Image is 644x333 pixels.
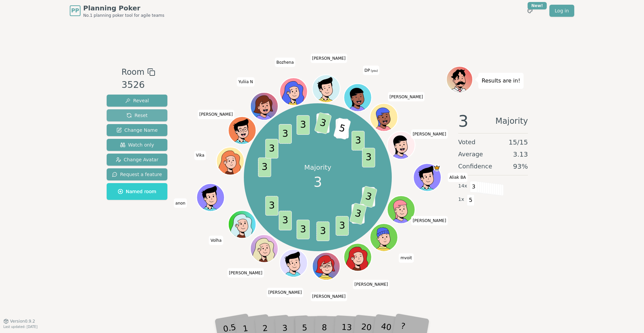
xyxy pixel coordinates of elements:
[121,66,144,78] span: Room
[333,117,351,140] span: 5
[353,280,390,289] span: Click to change your name
[258,158,271,177] span: 3
[116,127,158,133] span: Change Name
[458,137,476,147] span: Voted
[349,203,367,225] span: 3
[314,112,332,134] span: 3
[227,268,264,277] span: Click to change your name
[107,183,167,200] button: Named room
[194,151,206,160] span: Click to change your name
[3,325,38,329] span: Last updated: [DATE]
[198,110,234,119] span: Click to change your name
[316,221,329,241] span: 3
[363,65,380,75] span: Click to change your name
[448,173,468,182] span: Click to change your name
[3,319,35,324] button: Version0.9.2
[352,131,365,151] span: 3
[125,97,149,104] span: Reveal
[495,113,528,129] span: Majority
[237,77,255,87] span: Click to change your name
[360,186,377,208] span: 3
[121,78,155,92] div: 3526
[118,188,156,195] span: Named room
[83,13,164,18] span: No.1 planning poker tool for agile teams
[508,137,528,147] span: 15 / 15
[311,53,347,63] span: Click to change your name
[433,164,440,171] span: Aliak BA is the host
[120,142,154,148] span: Watch only
[278,124,291,144] span: 3
[411,216,448,225] span: Click to change your name
[458,162,492,171] span: Confidence
[362,148,375,168] span: 3
[209,235,223,245] span: Click to change your name
[107,124,167,136] button: Change Name
[278,211,291,230] span: 3
[399,253,414,263] span: Click to change your name
[344,85,371,111] button: Click to change your avatar
[513,150,528,159] span: 3.13
[107,168,167,180] button: Request a feature
[265,196,278,216] span: 3
[458,182,467,190] span: 14 x
[388,92,425,101] span: Click to change your name
[411,129,448,139] span: Click to change your name
[107,139,167,151] button: Watch only
[10,319,35,324] span: Version 0.9.2
[524,5,536,17] button: New!
[370,69,378,72] span: (you)
[304,162,331,172] p: Majority
[314,172,322,192] span: 3
[458,113,469,129] span: 3
[71,7,79,15] span: PP
[265,139,278,158] span: 3
[467,195,475,206] span: 5
[335,216,348,236] span: 3
[83,3,164,13] span: Planning Poker
[126,112,148,119] span: Reset
[513,162,528,171] span: 93 %
[174,198,187,208] span: Click to change your name
[458,196,464,203] span: 1 x
[297,220,310,239] span: 3
[470,181,478,192] span: 3
[107,154,167,166] button: Change Avatar
[107,109,167,121] button: Reset
[107,95,167,107] button: Reveal
[112,171,162,178] span: Request a feature
[458,150,483,159] span: Average
[267,288,304,297] span: Click to change your name
[311,292,347,301] span: Click to change your name
[528,2,547,9] div: New!
[116,156,159,163] span: Change Avatar
[297,115,310,135] span: 3
[275,57,296,67] span: Click to change your name
[70,3,164,18] a: PPPlanning PokerNo.1 planning poker tool for agile teams
[482,76,520,86] p: Results are in!
[549,5,574,17] a: Log in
